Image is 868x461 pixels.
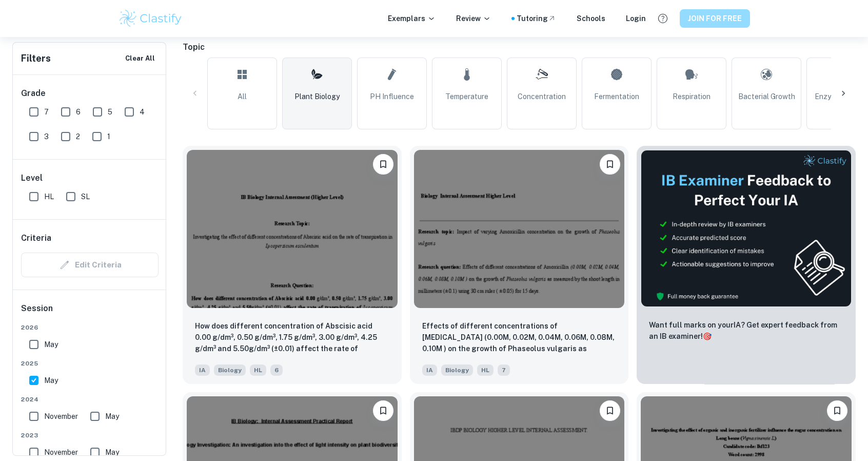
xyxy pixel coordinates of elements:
[703,332,712,340] span: 🎯
[680,9,750,28] button: JOIN FOR FREE
[373,154,393,175] button: Please log in to bookmark exemplars
[600,154,620,175] button: Please log in to bookmark exemplars
[477,364,494,376] span: HL
[21,359,159,368] span: 2025
[637,146,856,384] a: ThumbnailWant full marks on yourIA? Get expert feedback from an IB examiner!
[214,364,246,376] span: Biology
[195,364,210,376] span: IA
[517,13,556,24] a: Tutoring
[641,150,852,307] img: Thumbnail
[108,106,112,118] span: 5
[21,431,159,440] span: 2023
[21,395,159,404] span: 2024
[600,400,620,421] button: Please log in to bookmark exemplars
[76,131,80,142] span: 2
[649,319,843,342] p: Want full marks on your IA ? Get expert feedback from an IB examiner!
[673,91,711,102] span: Respiration
[456,13,491,24] p: Review
[518,91,566,102] span: Concentration
[21,302,159,323] h6: Session
[441,364,473,376] span: Biology
[738,91,795,102] span: Bacterial Growth
[118,8,183,29] img: Clastify logo
[21,253,159,277] div: Criteria filters are unavailable when searching by topic
[105,447,119,458] span: May
[21,172,159,184] h6: Level
[21,323,159,332] span: 2026
[577,13,605,24] a: Schools
[44,106,49,118] span: 7
[445,91,488,102] span: Temperature
[422,320,617,355] p: Effects of different concentrations of Amoxicillin (0.00M, 0.02M, 0.04M, 0.06M, 0.08M, 0.10M ) on...
[270,364,283,376] span: 6
[44,447,78,458] span: November
[827,400,847,421] button: Please log in to bookmark exemplars
[414,150,625,308] img: Biology IA example thumbnail: Effects of different concentrations of A
[81,191,90,202] span: SL
[238,91,247,102] span: All
[594,91,639,102] span: Fermentation
[44,131,49,142] span: 3
[422,364,437,376] span: IA
[44,375,58,386] span: May
[187,150,398,308] img: Biology IA example thumbnail: How does different concentration of Absc
[105,411,119,422] span: May
[183,41,856,53] h6: Topic
[140,106,145,118] span: 4
[107,131,110,142] span: 1
[21,232,51,244] h6: Criteria
[498,364,510,376] span: 7
[626,13,646,24] a: Login
[294,91,340,102] span: Plant Biology
[654,10,672,27] button: Help and Feedback
[410,146,629,384] a: Please log in to bookmark exemplarsEffects of different concentrations of Amoxicillin (0.00M, 0.0...
[370,91,414,102] span: pH Influence
[44,191,54,202] span: HL
[183,146,402,384] a: Please log in to bookmark exemplarsHow does different concentration of Abscisic acid 0.00 g/dm³, ...
[44,339,58,350] span: May
[373,400,393,421] button: Please log in to bookmark exemplars
[21,51,51,66] h6: Filters
[76,106,81,118] span: 6
[388,13,436,24] p: Exemplars
[195,320,389,355] p: How does different concentration of Abscisic acid 0.00 g/dm³, 0.50 g/dm³, 1.75 g/dm³, 3.00 g/dm³,...
[123,51,157,66] button: Clear All
[815,91,868,102] span: Enzyme Activity
[250,364,266,376] span: HL
[44,411,78,422] span: November
[21,87,159,100] h6: Grade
